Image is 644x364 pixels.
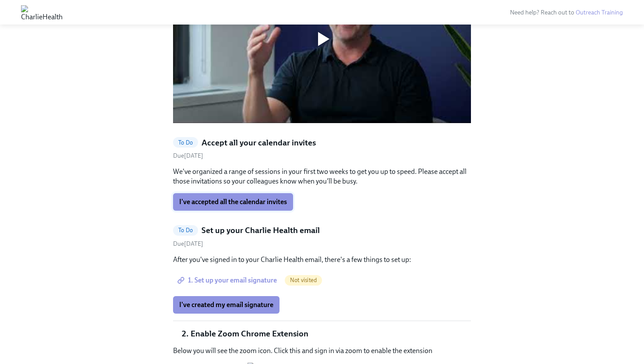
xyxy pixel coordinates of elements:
[173,225,471,248] a: To DoSet up your Charlie Health emailDue[DATE]
[179,198,287,206] span: I've accepted all the calendar invites
[173,193,293,211] button: I've accepted all the calendar invites
[173,152,203,159] span: Tuesday, August 19th 2025, 10:00 am
[179,276,277,285] span: 1. Set up your email signature
[21,5,63,19] img: CharlieHealth
[173,240,203,247] span: Tuesday, August 19th 2025, 10:00 am
[173,346,471,356] p: Below you will see the zoom icon. Click this and sign in via zoom to enable the extension
[173,272,283,289] a: 1. Set up your email signature
[173,227,198,233] span: To Do
[173,167,471,186] p: We've organized a range of sessions in your first two weeks to get you up to speed. Please accept...
[173,137,471,160] a: To DoAccept all your calendar invitesDue[DATE]
[285,277,322,283] span: Not visited
[202,225,320,236] h5: Set up your Charlie Health email
[576,9,623,16] a: Outreach Training
[510,9,623,16] span: Need help? Reach out to
[191,328,471,339] li: Enable Zoom Chrome Extension
[202,137,316,148] h5: Accept all your calendar invites
[179,300,273,309] span: I've created my email signature
[173,255,471,265] p: After you've signed in to your Charlie Health email, there's a few things to set up:
[173,139,198,146] span: To Do
[173,296,280,314] button: I've created my email signature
